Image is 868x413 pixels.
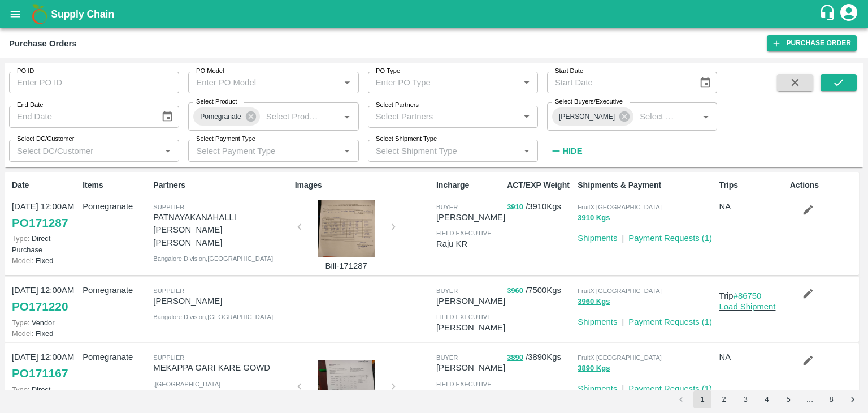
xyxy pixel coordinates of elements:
label: PO Model [196,67,224,76]
span: field executive [436,313,492,320]
p: NA [719,200,785,213]
span: FruitX [GEOGRAPHIC_DATA] [578,354,662,361]
p: [PERSON_NAME] [153,295,290,307]
button: 3910 [507,201,523,214]
a: #86750 [734,291,762,300]
span: Model: [12,329,33,338]
b: Supply Chain [51,8,114,20]
p: Partners [153,179,290,191]
p: [PERSON_NAME] [436,295,505,307]
button: 3960 [507,285,523,298]
span: Model: [12,256,33,265]
input: Enter PO Type [371,75,501,90]
label: Select Partners [376,101,419,110]
label: Select Buyers/Executive [555,97,623,106]
button: 3910 Kgs [578,212,610,225]
div: Purchase Orders [9,36,77,51]
p: Bill-171287 [304,260,389,272]
button: Go to page 4 [758,390,776,408]
span: buyer [436,354,458,361]
input: Start Date [547,72,690,93]
p: Trips [719,179,785,191]
p: Vendor [12,317,78,328]
input: End Date [9,106,152,127]
span: Supplier [153,354,184,361]
p: Fixed [12,255,78,266]
p: PATNAYAKANAHALLI [PERSON_NAME] [PERSON_NAME] [153,211,290,249]
p: MEKAPPA GARI KARE GOWD [153,362,290,374]
label: Select Shipment Type [376,135,437,144]
a: Payment Requests (1) [628,317,712,326]
p: / 3910 Kgs [507,200,573,213]
p: [DATE] 12:00AM [12,200,78,213]
button: 3960 Kgs [578,295,610,308]
p: Shipments & Payment [578,179,714,191]
button: Open [340,75,354,90]
input: Select Payment Type [192,143,322,158]
span: Supplier [153,204,184,210]
div: | [617,378,624,395]
a: Supply Chain [51,6,819,22]
div: Pomegranate [193,107,259,126]
p: Pomegranate [83,284,149,296]
span: Type: [12,385,29,394]
a: Load Shipment [719,302,776,311]
p: NA [719,351,785,363]
input: Select Shipment Type [371,143,516,158]
p: Trip [719,290,785,302]
input: Select Buyers/Executive [635,109,680,124]
div: | [617,227,624,244]
span: Bangalore Division , [GEOGRAPHIC_DATA] [153,255,273,262]
button: Open [340,109,354,124]
span: Bangalore Division , [GEOGRAPHIC_DATA] [153,313,273,320]
a: PO171220 [12,296,68,317]
p: ACT/EXP Weight [507,179,573,191]
div: … [801,394,819,405]
p: [DATE] 12:00AM [12,351,78,363]
p: [DATE] 12:00AM [12,284,78,296]
label: Select Payment Type [196,135,255,144]
div: customer-support [819,4,839,24]
a: Payment Requests (1) [628,234,712,243]
button: Open [698,109,713,124]
span: FruitX [GEOGRAPHIC_DATA] [578,204,662,210]
button: 3890 Kgs [578,362,610,375]
label: Start Date [555,67,583,76]
label: Select Product [196,97,237,106]
p: Direct Purchase [12,384,78,406]
button: Open [519,144,534,158]
p: / 7500 Kgs [507,284,573,297]
button: 3890 [507,351,523,364]
a: Shipments [578,317,617,326]
input: Select DC/Customer [12,143,157,158]
button: Open [160,144,175,158]
a: PO171287 [12,213,68,233]
span: Supplier [153,287,184,294]
p: [PERSON_NAME] [436,362,505,374]
button: page 1 [693,390,711,408]
span: Type: [12,319,29,327]
button: Go to page 5 [779,390,797,408]
p: Date [12,179,78,191]
input: Enter PO ID [9,72,179,93]
div: [PERSON_NAME] [552,107,633,126]
img: logo [28,3,51,25]
p: [PERSON_NAME] [436,211,505,223]
a: PO171167 [12,363,68,384]
label: PO ID [17,67,34,76]
button: Go to page 3 [736,390,754,408]
a: Shipments [578,384,617,393]
a: Shipments [578,234,617,243]
p: Incharge [436,179,502,191]
span: field executive [436,230,492,236]
p: Raju KR [436,238,502,250]
p: Images [295,179,432,191]
button: open drawer [2,1,28,27]
input: Select Partners [371,109,516,124]
label: Select DC/Customer [17,135,74,144]
button: Go to next page [844,390,862,408]
span: buyer [436,287,458,294]
label: PO Type [376,67,400,76]
span: , [GEOGRAPHIC_DATA] [153,381,220,388]
button: Open [340,144,354,158]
